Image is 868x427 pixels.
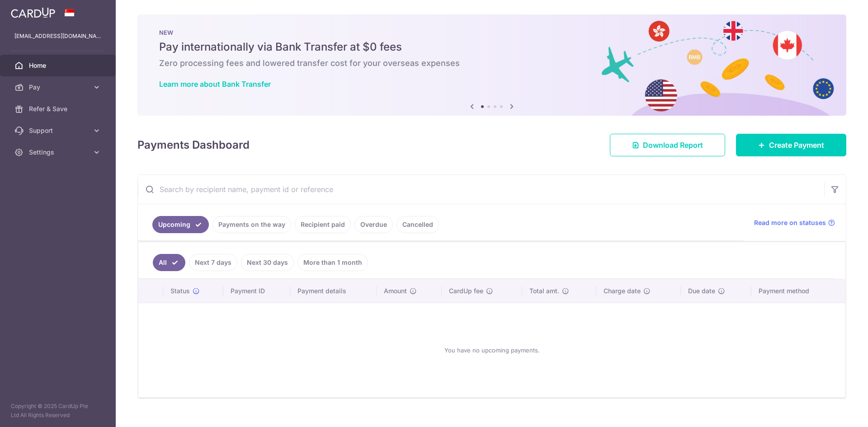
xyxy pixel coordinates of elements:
[159,58,825,69] h6: Zero processing fees and lowered transfer cost for your overseas expenses
[354,216,393,233] a: Overdue
[688,286,715,296] span: Due date
[29,104,89,113] span: Refer & Save
[29,126,89,135] span: Support
[159,80,271,89] a: Learn more about Bank Transfer
[769,140,824,150] span: Create Payment
[170,286,190,296] span: Status
[29,83,89,92] span: Pay
[604,286,641,296] span: Charge date
[159,29,825,36] p: NEW
[751,279,845,303] th: Payment method
[295,216,351,233] a: Recipient paid
[212,216,291,233] a: Payments on the way
[736,134,846,156] a: Create Payment
[153,254,185,271] a: All
[152,216,209,233] a: Upcoming
[643,140,703,150] span: Download Report
[610,134,725,156] a: Download Report
[754,218,835,227] a: Read more on statuses
[754,218,826,227] span: Read more on statuses
[137,137,250,153] h4: Payments Dashboard
[137,14,846,116] img: Bank transfer banner
[297,254,368,271] a: More than 1 month
[223,279,290,303] th: Payment ID
[29,61,89,70] span: Home
[396,216,439,233] a: Cancelled
[14,32,101,41] p: [EMAIL_ADDRESS][DOMAIN_NAME]
[11,7,55,18] img: CardUp
[290,279,377,303] th: Payment details
[384,286,407,296] span: Amount
[159,40,825,54] h5: Pay internationally via Bank Transfer at $0 fees
[29,148,89,157] span: Settings
[189,254,237,271] a: Next 7 days
[241,254,294,271] a: Next 30 days
[149,310,835,390] div: You have no upcoming payments.
[138,175,824,204] input: Search by recipient name, payment id or reference
[529,286,559,296] span: Total amt.
[449,286,483,296] span: CardUp fee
